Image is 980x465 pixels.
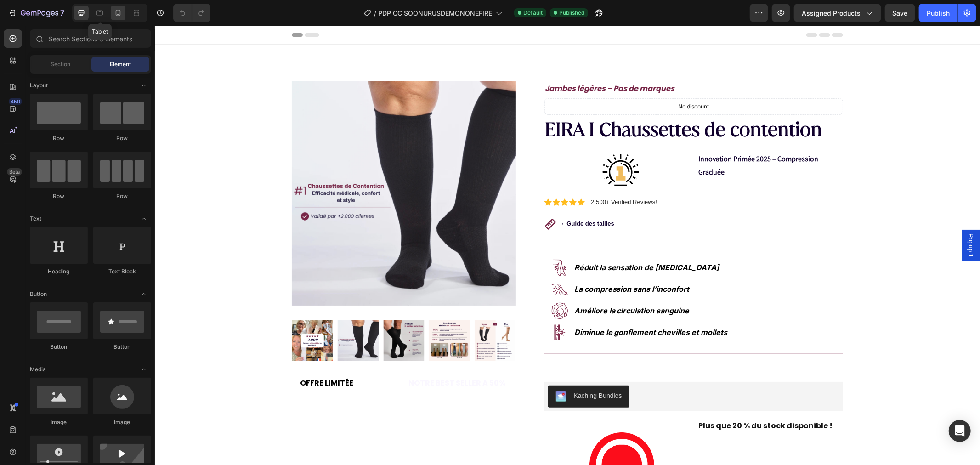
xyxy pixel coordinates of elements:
img: gempages_585563945989833533-815f06d3-6951-465f-88b0-82d650c89067.png [397,299,413,315]
button: Publish [919,4,957,22]
div: Publish [927,8,950,18]
span: Assigned Products [802,8,861,18]
div: Kaching Bundles [419,365,467,375]
span: Toggle open [136,211,151,226]
span: Toggle open [136,362,151,377]
span: Layout [30,81,48,90]
div: Image [93,418,151,426]
div: Undo/Redo [173,4,210,22]
div: Row [93,134,151,142]
span: Section [51,60,71,68]
p: No discount [523,77,554,85]
div: Row [30,192,88,200]
div: Row [93,192,151,200]
span: Default [523,9,543,17]
div: Image [30,418,88,426]
span: Button [30,290,47,298]
p: Réduit la sensation de [MEDICAL_DATA] [419,235,575,249]
iframe: Design area [155,26,980,465]
div: Row [30,134,88,142]
p: 2,500+ Verified Reviews! [436,173,502,181]
p: Guide des tailles [406,194,459,202]
span: Text [30,215,41,223]
span: PDP CC SOONURUSDEMONONEFIRE [378,8,492,18]
input: Search Sections & Elements [30,29,151,48]
button: Assigned Products [794,4,881,22]
div: Beta [7,168,22,176]
img: gempages_585563945989833533-a946a7be-9bc4-40b5-92d1-8743b7ad33b8.png [397,255,413,272]
strong: Améliore la circulation sanguine [419,280,535,289]
button: 7 [4,4,68,22]
div: Button [93,343,151,351]
strong: Innovation Primée 2025 – Compression Graduée [544,128,663,151]
div: 450 [9,98,22,105]
p: Jambes légères – Pas de marques [391,57,688,70]
h1: EIRA I Chaussettes de contention [390,91,689,117]
span: Published [559,9,584,17]
span: / [374,8,376,18]
span: Popup 1 [811,208,821,232]
p: La compression sans l’inconfort [419,257,575,270]
img: gempages_585563945989833533-87697257-463b-4b1d-99fc-ed76efa7df49.png [397,277,413,293]
strong: Diminue le gonflement chevilles et mollets [419,302,573,311]
img: gempages_585563945989833533-b6d0cd77-ef84-4c97-b599-1fea6cd38059.png [397,234,413,250]
button: Kaching Bundles [393,360,475,382]
img: KachingBundles.png [401,365,412,376]
strong: ← [406,194,412,201]
div: Button [30,343,88,351]
span: Element [110,60,131,68]
span: Toggle open [136,78,151,93]
div: Text Block [93,267,151,276]
span: Toggle open [136,287,151,301]
p: 7 [60,7,64,18]
span: Media [30,365,46,374]
p: NOTRE BEST SELLER A 50% [254,351,353,364]
img: gempages_585563945989833533-34324c20-2795-43ed-9f11-c8d2da9745ef.svg [448,126,484,163]
div: Heading [30,267,88,276]
p: Plus que 20 % du stock disponible ! [544,394,680,407]
button: Save [885,4,915,22]
div: Open Intercom Messenger [949,420,971,442]
span: Save [893,9,908,17]
p: OFFRE LIMITÉE [145,351,244,364]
